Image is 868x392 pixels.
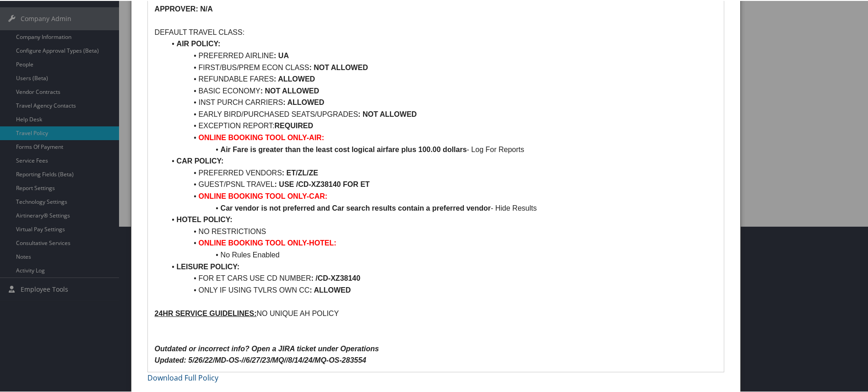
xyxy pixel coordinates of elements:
[199,133,324,141] strong: ONLINE BOOKING TOOL ONLY-AIR:
[155,4,213,12] strong: APPROVER: N/A
[166,178,717,190] li: GUEST/PSNL TRAVEL
[166,61,717,73] li: FIRST/BUS/PREM ECON CLASS
[275,180,370,187] strong: : USE /CD-XZ38140 FOR ET
[199,191,328,199] strong: ONLINE BOOKING TOOL ONLY-CAR:
[166,119,717,131] li: EXCEPTION REPORT:
[274,74,315,82] strong: : ALLOWED
[221,203,491,211] strong: Car vendor is not preferred and Car search results contain a preferred vendor
[199,238,336,246] strong: ONLINE BOOKING TOOL ONLY-HOTEL:
[274,51,289,59] strong: : UA
[358,109,417,117] strong: : NOT ALLOWED
[166,143,717,155] li: - Log For Reports
[166,272,717,283] li: FOR ET CARS USE CD NUMBER
[282,168,318,176] strong: : ET/ZL/ZE
[155,344,379,352] em: Outdated or incorrect info? Open a JIRA ticket under Operations
[260,86,319,94] strong: : NOT ALLOWED
[166,72,717,84] li: REFUNDABLE FARES
[166,49,717,61] li: PREFERRED AIRLINE
[166,108,717,120] li: EARLY BIRD/PURCHASED SEATS/UPGRADES
[177,39,221,47] strong: AIR POLICY:
[177,156,224,164] strong: CAR POLICY:
[155,26,717,38] p: DEFAULT TRAVEL CLASS:
[283,98,324,105] strong: : ALLOWED
[166,248,717,260] li: No Rules Enabled
[177,215,233,223] strong: HOTEL POLICY:
[166,283,717,295] li: ONLY IF USING TVLRS OWN CC
[155,309,257,316] u: 24HR SERVICE GUIDELINES:
[275,121,313,129] strong: REQUIRED
[309,285,351,293] strong: : ALLOWED
[166,166,717,178] li: PREFERRED VENDORS
[155,307,717,319] p: NO UNIQUE AH POLICY
[166,201,717,213] li: - Hide Results
[311,273,361,281] strong: : /CD-XZ38140
[221,145,467,152] strong: Air Fare is greater than the least cost logical airfare plus 100.00 dollars
[166,225,717,237] li: NO RESTRICTIONS
[309,63,368,71] strong: : NOT ALLOWED
[147,372,218,382] a: Download Full Policy
[177,262,240,270] strong: LEISURE POLICY:
[155,355,366,363] em: Updated: 5/26/22/MD-OS-//6/27/23/MQ//8/14/24/MQ-OS-283554
[166,84,717,96] li: BASIC ECONOMY
[166,96,717,108] li: INST PURCH CARRIERS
